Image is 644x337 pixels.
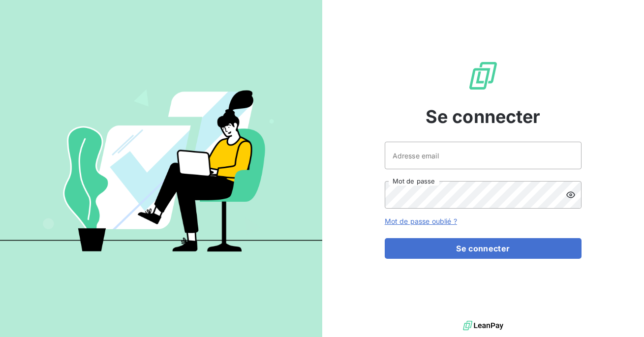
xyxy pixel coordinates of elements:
[463,318,503,333] img: logo
[467,60,499,92] img: Logo LeanPay
[426,103,541,130] span: Se connecter
[385,217,457,225] a: Mot de passe oublié ?
[385,142,582,169] input: placeholder
[385,238,582,259] button: Se connecter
